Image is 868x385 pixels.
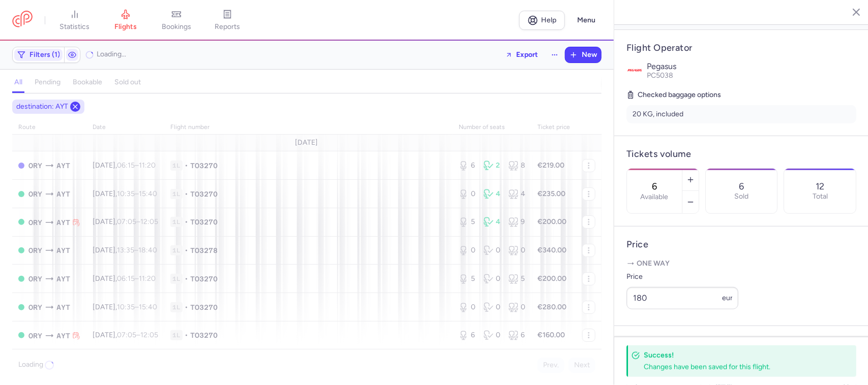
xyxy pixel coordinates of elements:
[734,192,749,201] p: Sold
[626,148,856,160] h4: Tickets volume
[647,62,856,71] p: Pegasus
[151,9,202,31] a: bookings
[626,62,643,78] img: Pegasus logo
[644,362,834,372] div: Changes have been saved for this flight.
[739,181,744,191] p: 6
[114,22,137,31] span: flights
[647,71,673,80] span: PC5038
[644,350,834,360] h4: Success!
[516,51,538,58] span: Export
[582,51,597,59] span: New
[722,294,733,302] span: eur
[626,259,856,269] p: One way
[49,9,100,31] a: statistics
[499,47,545,63] button: Export
[626,271,738,283] label: Price
[626,105,856,123] li: 20 KG, included
[542,16,557,24] span: Help
[12,120,86,135] th: route
[571,11,602,30] button: Menu
[12,11,33,29] a: CitizenPlane red outlined logo
[29,51,60,59] span: Filters (1)
[202,9,253,31] a: reports
[215,22,240,31] span: reports
[813,192,828,201] p: Total
[16,102,68,112] span: destination: AYT
[100,9,151,31] a: flights
[816,181,824,191] p: 12
[97,50,126,59] span: Loading...
[626,239,856,250] h4: Price
[162,22,191,31] span: bookings
[626,42,856,54] h4: Flight Operator
[626,287,738,309] input: ---
[519,11,565,30] a: Help
[13,47,64,62] button: Filters (1)
[626,89,856,101] h5: Checked baggage options
[60,22,90,31] span: statistics
[640,193,668,201] label: Available
[565,47,601,62] button: New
